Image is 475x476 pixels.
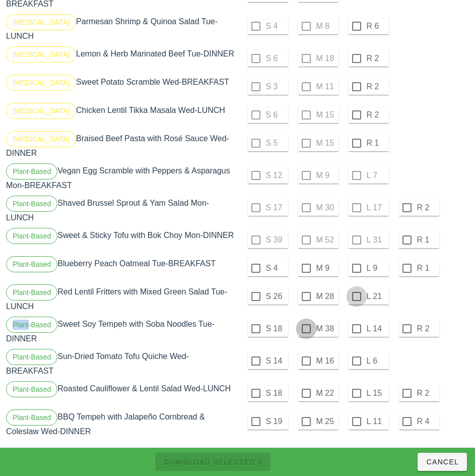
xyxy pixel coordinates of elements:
[418,453,467,471] button: Cancel
[13,47,70,62] span: [MEDICAL_DATA]
[4,44,238,73] div: Lemon & Herb Marinated Beef Tue-DINNER
[367,21,387,31] label: R 6
[266,416,286,427] label: S 19
[367,416,387,427] label: L 11
[13,75,70,90] span: [MEDICAL_DATA]
[13,164,51,179] span: Plant-Based
[13,410,51,425] span: Plant-Based
[266,291,286,302] label: S 26
[316,291,336,302] label: M 28
[266,263,286,273] label: S 4
[316,324,336,334] label: M 38
[266,324,286,334] label: S 18
[417,203,437,213] label: R 2
[4,407,238,440] div: BBQ Tempeh with Jalapeño Cornbread & Coleslaw Wed-DINNER
[13,317,51,332] span: Plant-Based
[13,257,51,272] span: Plant-Based
[4,254,238,282] div: Blueberry Peach Oatmeal Tue-BREAKFAST
[367,82,387,92] label: R 2
[316,263,336,273] label: M 9
[367,388,387,398] label: L 15
[4,347,238,379] div: Sun-Dried Tomato Tofu Quiche Wed-BREAKFAST
[367,53,387,64] label: R 2
[417,416,437,427] label: R 4
[417,235,437,245] label: R 1
[13,349,51,365] span: Plant-Based
[4,282,238,315] div: Red Lentil Fritters with Mixed Green Salad Tue-LUNCH
[4,194,238,226] div: Shaved Brussel Sprout & Yam Salad Mon-LUNCH
[4,12,238,44] div: Parmesan Shrimp & Quinoa Salad Tue-LUNCH
[367,138,387,148] label: R 1
[4,226,238,254] div: Sweet & Sticky Tofu with Bok Choy Mon-DINNER
[266,356,286,366] label: S 14
[417,324,437,334] label: R 2
[266,388,286,398] label: S 18
[4,73,238,101] div: Sweet Potato Scramble Wed-BREAKFAST
[4,101,238,129] div: Chicken Lentil Tikka Masala Wed-LUNCH
[426,458,459,466] span: Cancel
[367,263,387,273] label: L 9
[417,263,437,273] label: R 1
[4,129,238,161] div: Braised Beef Pasta with Rosé Sauce Wed-DINNER
[13,15,70,30] span: [MEDICAL_DATA]
[316,416,336,427] label: M 25
[13,132,70,147] span: [MEDICAL_DATA]
[316,356,336,366] label: M 16
[4,161,238,194] div: Vegan Egg Scramble with Peppers & Asparagus Mon-BREAKFAST
[367,291,387,302] label: L 21
[417,388,437,398] label: R 2
[4,315,238,347] div: Sweet Soy Tempeh with Soba Noodles Tue-DINNER
[13,228,51,244] span: Plant-Based
[13,382,51,397] span: Plant-Based
[13,103,70,118] span: [MEDICAL_DATA]
[367,324,387,334] label: L 14
[367,356,387,366] label: L 6
[13,285,51,300] span: Plant-Based
[13,196,51,211] span: Plant-Based
[316,388,336,398] label: M 22
[4,379,238,407] div: Roasted Cauliflower & Lentil Salad Wed-LUNCH
[367,110,387,120] label: R 2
